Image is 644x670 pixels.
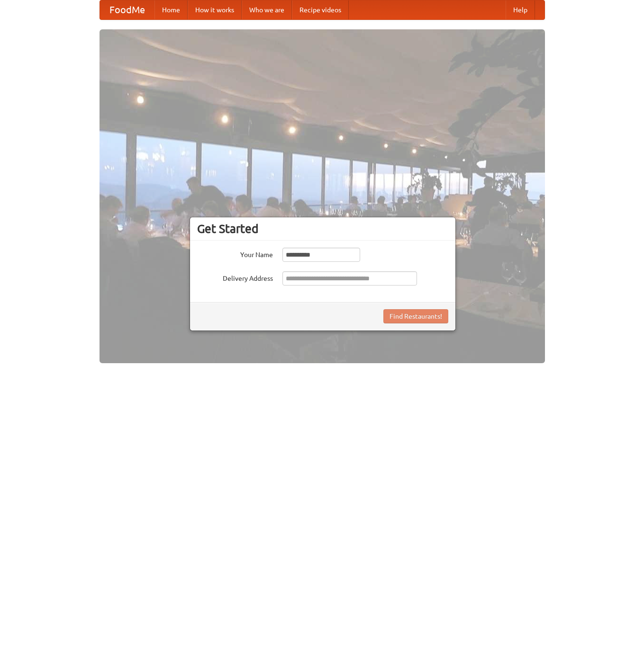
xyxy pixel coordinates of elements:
[154,0,188,19] a: Home
[197,271,273,283] label: Delivery Address
[188,0,242,19] a: How it works
[292,0,349,19] a: Recipe videos
[197,248,273,259] label: Your Name
[506,0,535,19] a: Help
[197,222,448,236] h3: Get Started
[383,309,448,323] button: Find Restaurants!
[100,0,154,19] a: FoodMe
[242,0,292,19] a: Who we are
